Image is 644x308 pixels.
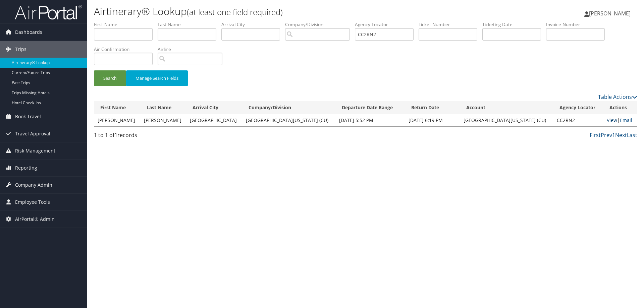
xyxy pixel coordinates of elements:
label: Arrival City [221,21,285,28]
th: Return Date: activate to sort column ascending [405,101,460,114]
th: Actions [603,101,637,114]
label: Ticket Number [419,21,482,28]
label: Last Name [158,21,221,28]
small: (at least one field required) [187,6,283,17]
span: AirPortal® Admin [15,211,55,228]
th: Departure Date Range: activate to sort column descending [336,101,406,114]
td: | [603,114,637,126]
label: Agency Locator [355,21,419,28]
button: Search [94,70,126,86]
span: Employee Tools [15,194,50,210]
th: Company/Division [243,101,335,114]
img: airportal-logo.png [15,4,82,20]
a: Next [615,131,627,139]
span: Trips [15,41,26,58]
th: Arrival City: activate to sort column ascending [186,101,243,114]
label: Air Confirmation [94,46,158,53]
td: [GEOGRAPHIC_DATA][US_STATE] (CU) [243,114,335,126]
label: First Name [94,21,158,28]
span: Book Travel [15,108,41,125]
span: Risk Management [15,142,55,159]
a: First [590,131,601,139]
th: Last Name: activate to sort column ascending [141,101,187,114]
th: Agency Locator: activate to sort column ascending [553,101,603,114]
a: Email [620,117,632,123]
a: [PERSON_NAME] [584,3,637,23]
label: Invoice Number [546,21,610,28]
td: [DATE] 6:19 PM [405,114,460,126]
a: 1 [612,131,615,139]
a: Last [627,131,637,139]
td: CC2RN2 [553,114,603,126]
label: Airline [158,46,227,53]
h1: Airtinerary® Lookup [94,4,456,18]
div: 1 to 1 of records [94,131,222,142]
button: Manage Search Fields [126,70,188,86]
td: [DATE] 5:52 PM [336,114,406,126]
td: [GEOGRAPHIC_DATA] [186,114,243,126]
span: [PERSON_NAME] [589,10,631,17]
span: Dashboards [15,24,42,41]
span: Travel Approval [15,125,50,142]
span: 1 [114,131,117,139]
a: Table Actions [598,93,637,101]
label: Ticketing Date [482,21,546,28]
td: [PERSON_NAME] [141,114,187,126]
td: [PERSON_NAME] [94,114,141,126]
th: First Name: activate to sort column ascending [94,101,141,114]
span: Reporting [15,160,37,176]
td: [GEOGRAPHIC_DATA][US_STATE] (CU) [460,114,553,126]
a: View [607,117,617,123]
th: Account: activate to sort column ascending [460,101,553,114]
label: Company/Division [285,21,355,28]
a: Prev [601,131,612,139]
span: Company Admin [15,177,52,193]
